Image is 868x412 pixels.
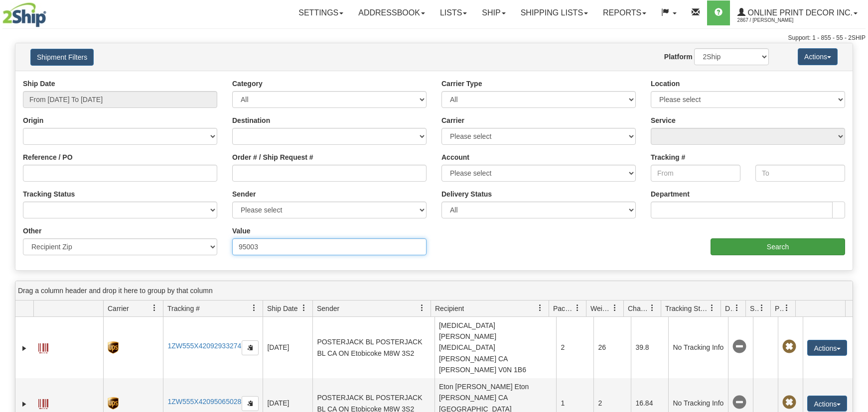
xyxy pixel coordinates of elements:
[38,395,48,411] a: Label
[595,0,654,25] a: Reports
[651,115,676,125] label: Service
[778,300,795,316] a: Pickup Status filter column settings
[728,300,745,316] a: Delivery Status filter column settings
[30,49,94,66] button: Shipment Filters
[807,396,847,412] button: Actions
[606,300,623,316] a: Weight filter column settings
[242,340,259,355] button: Copy to clipboard
[668,317,728,378] td: No Tracking Info
[295,300,312,316] a: Ship Date filter column settings
[553,304,574,313] span: Packages
[317,304,339,313] span: Sender
[745,8,853,17] span: Online Print Decor Inc.
[750,304,758,313] span: Shipment Issues
[232,79,263,89] label: Category
[15,281,853,301] div: grid grouping header
[590,304,611,313] span: Weight
[167,398,241,406] a: 1ZW555X42095065028
[513,0,595,25] a: Shipping lists
[19,399,29,409] a: Expand
[232,226,251,236] label: Value
[782,396,796,410] span: Pickup Not Assigned
[242,396,259,411] button: Copy to clipboard
[651,189,690,199] label: Department
[108,304,129,313] span: Carrier
[38,339,48,355] a: Label
[246,300,263,316] a: Tracking # filter column settings
[556,317,593,378] td: 2
[232,189,256,199] label: Sender
[569,300,586,316] a: Packages filter column settings
[782,340,796,354] span: Pickup Not Assigned
[644,300,661,316] a: Charge filter column settings
[23,189,75,199] label: Tracking Status
[167,304,200,313] span: Tracking #
[711,238,845,255] input: Search
[23,115,43,125] label: Origin
[631,317,668,378] td: 39.8
[108,397,118,410] img: 8 - UPS
[664,52,693,62] label: Platform
[441,152,469,162] label: Account
[755,165,845,182] input: To
[651,165,740,182] input: From
[807,340,847,356] button: Actions
[532,300,549,316] a: Recipient filter column settings
[441,115,464,125] label: Carrier
[730,0,865,25] a: Online Print Decor Inc. 2867 / [PERSON_NAME]
[435,304,464,313] span: Recipient
[23,79,55,89] label: Ship Date
[753,300,770,316] a: Shipment Issues filter column settings
[628,304,649,313] span: Charge
[146,300,163,316] a: Carrier filter column settings
[291,0,351,25] a: Settings
[351,0,433,25] a: Addressbook
[2,34,866,42] div: Support: 1 - 855 - 55 - 2SHIP
[23,226,41,236] label: Other
[108,341,118,354] img: 8 - UPS
[704,300,721,316] a: Tracking Status filter column settings
[167,342,241,350] a: 1ZW555X42092933274
[232,152,313,162] label: Order # / Ship Request #
[798,48,838,65] button: Actions
[23,152,73,162] label: Reference / PO
[775,304,783,313] span: Pickup Status
[267,304,297,313] span: Ship Date
[19,343,29,353] a: Expand
[433,0,474,25] a: Lists
[232,115,270,125] label: Destination
[725,304,733,313] span: Delivery Status
[434,317,557,378] td: [MEDICAL_DATA][PERSON_NAME] [MEDICAL_DATA][PERSON_NAME] CA [PERSON_NAME] V0N 1B6
[441,189,492,199] label: Delivery Status
[312,317,434,378] td: POSTERJACK BL POSTERJACK BL CA ON Etobicoke M8W 3S2
[414,300,431,316] a: Sender filter column settings
[732,340,746,354] span: No Tracking Info
[665,304,709,313] span: Tracking Status
[732,396,746,410] span: No Tracking Info
[441,79,482,89] label: Carrier Type
[2,2,46,27] img: logo2867.jpg
[474,0,513,25] a: Ship
[651,152,685,162] label: Tracking #
[737,15,812,25] span: 2867 / [PERSON_NAME]
[651,79,680,89] label: Location
[263,317,312,378] td: [DATE]
[593,317,631,378] td: 26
